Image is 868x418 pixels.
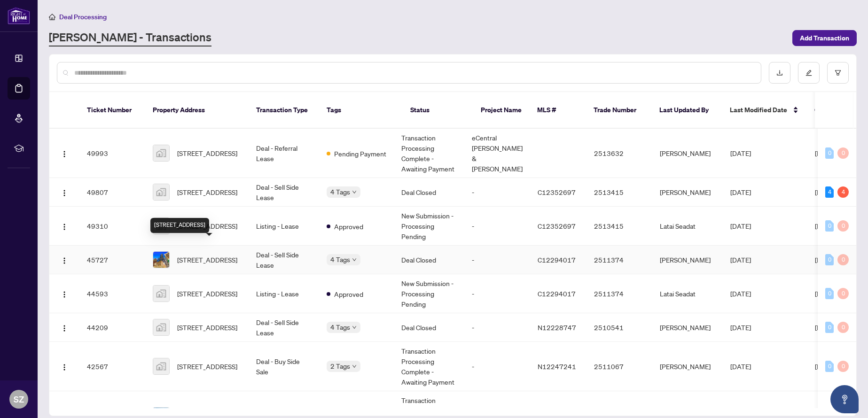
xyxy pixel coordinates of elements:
img: Logo [61,189,68,197]
span: [STREET_ADDRESS] [177,322,237,333]
td: 44593 [79,274,145,313]
div: 0 [837,220,849,232]
button: Logo [57,185,72,200]
td: New Submission - Processing Pending [394,274,464,313]
span: [PERSON_NAME] [815,222,866,230]
span: edit [805,70,812,76]
td: 2513415 [586,207,652,246]
span: Approved [334,289,363,299]
a: [PERSON_NAME] - Transactions [49,30,211,46]
td: Deal Closed [394,313,464,342]
span: [DATE] [730,362,751,371]
img: Logo [61,150,68,158]
span: [PERSON_NAME] [815,289,866,298]
td: 44209 [79,313,145,342]
div: 0 [837,147,849,159]
button: Open asap [830,385,859,413]
img: thumbnail-img [153,319,169,335]
td: 42567 [79,342,145,391]
th: Property Address [145,92,249,129]
th: MLS # [530,92,586,129]
button: Add Transaction [792,30,857,46]
span: down [352,325,357,330]
div: 4 [825,186,834,198]
span: 4 Tags [330,322,350,333]
span: C12352697 [538,188,576,196]
th: Ticket Number [79,92,145,129]
td: [PERSON_NAME] [652,246,723,274]
img: Logo [61,291,68,298]
div: 0 [825,288,834,299]
div: 0 [825,361,834,372]
span: down [352,364,357,369]
span: [DATE] [730,222,751,230]
td: Deal - Sell Side Lease [249,313,319,342]
td: [PERSON_NAME] [652,178,723,207]
td: New Submission - Processing Pending [394,207,464,246]
th: Last Modified Date [722,92,807,129]
td: - [464,313,530,342]
td: Deal Closed [394,178,464,207]
img: Logo [61,257,68,264]
img: thumbnail-img [153,145,169,161]
span: home [49,14,55,20]
button: Logo [57,359,72,374]
span: [STREET_ADDRESS] [177,288,237,299]
span: [PERSON_NAME] [815,188,866,196]
span: [PERSON_NAME] [815,255,866,264]
div: 0 [837,288,849,299]
span: [DATE] [730,255,751,264]
span: N12228747 [538,323,576,332]
div: 0 [825,322,834,333]
img: Logo [61,223,68,231]
td: - [464,246,530,274]
button: Logo [57,320,72,335]
div: 0 [837,322,849,333]
td: 49807 [79,178,145,207]
td: 49993 [79,129,145,178]
div: 0 [825,147,834,159]
td: Listing - Lease [249,274,319,313]
span: [STREET_ADDRESS] [177,361,237,372]
span: down [352,190,357,194]
td: 45727 [79,246,145,274]
td: - [464,274,530,313]
th: Status [403,92,473,129]
th: Transaction Type [249,92,319,129]
span: 4 Tags [330,254,350,265]
img: thumbnail-img [153,358,169,374]
button: Logo [57,146,72,161]
img: Logo [61,325,68,332]
td: [PERSON_NAME] [652,342,723,391]
span: C12294017 [538,289,576,298]
td: 2511067 [586,342,652,391]
td: Listing - Lease [249,207,319,246]
th: Last Updated By [652,92,722,129]
td: 2511374 [586,246,652,274]
th: Created By [807,92,863,129]
div: 0 [837,254,849,265]
td: [PERSON_NAME] [652,313,723,342]
span: [DATE] [730,323,751,332]
button: edit [798,62,820,84]
button: download [769,62,790,84]
span: Last Modified Date [730,105,787,115]
td: 49310 [79,207,145,246]
td: Transaction Processing Complete - Awaiting Payment [394,129,464,178]
span: C12294017 [538,255,576,264]
button: Logo [57,218,72,233]
th: Trade Number [586,92,652,129]
td: 2513415 [586,178,652,207]
div: [STREET_ADDRESS] [150,218,209,233]
span: Pending Payment [334,148,386,159]
span: C12352697 [538,222,576,230]
span: 2 Tags [330,361,350,372]
th: Project Name [473,92,530,129]
span: N12247241 [538,362,576,371]
span: download [776,70,783,76]
img: thumbnail-img [153,286,169,302]
td: Transaction Processing Complete - Awaiting Payment [394,342,464,391]
td: Deal - Referral Lease [249,129,319,178]
span: [DATE] [730,149,751,157]
td: [PERSON_NAME] [652,129,723,178]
